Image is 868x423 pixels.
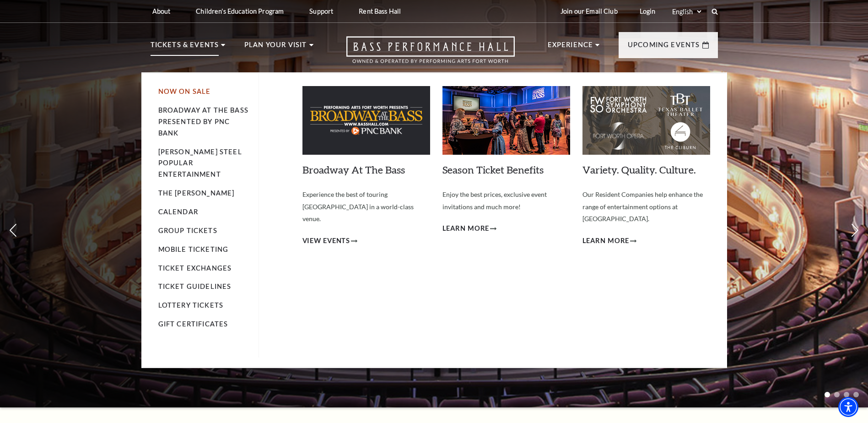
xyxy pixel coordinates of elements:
[313,36,548,72] a: Open this option
[151,39,219,56] p: Tickets & Events
[582,235,637,247] a: Learn More Variety. Quality. Culture.
[442,86,570,155] img: Season Ticket Benefits
[158,227,217,234] a: Group Tickets
[628,39,700,56] p: Upcoming Events
[442,189,570,213] p: Enjoy the best prices, exclusive event invitations and much more!
[670,7,703,16] select: Select:
[158,87,211,95] a: Now On Sale
[158,282,232,290] a: Ticket Guidelines
[442,223,497,234] a: Learn More Season Ticket Benefits
[838,397,858,417] div: Accessibility Menu
[158,106,248,137] a: Broadway At The Bass presented by PNC Bank
[582,189,710,225] p: Our Resident Companies help enhance the range of entertainment options at [GEOGRAPHIC_DATA].
[196,7,284,15] p: Children's Education Program
[158,264,232,272] a: Ticket Exchanges
[442,163,544,176] a: Season Ticket Benefits
[302,86,430,155] img: Broadway At The Bass
[582,163,696,176] a: Variety. Quality. Culture.
[244,39,307,56] p: Plan Your Visit
[309,7,333,15] p: Support
[582,235,630,247] span: Learn More
[302,235,358,247] a: View Events
[152,7,171,15] p: About
[582,86,710,155] img: Variety. Quality. Culture.
[548,39,593,56] p: Experience
[359,7,401,15] p: Rent Bass Hall
[302,189,430,225] p: Experience the best of touring [GEOGRAPHIC_DATA] in a world-class venue.
[158,189,235,197] a: The [PERSON_NAME]
[442,223,490,234] span: Learn More
[158,320,228,328] a: Gift Certificates
[158,301,224,309] a: Lottery Tickets
[302,163,405,176] a: Broadway At The Bass
[158,245,229,253] a: Mobile Ticketing
[302,235,350,247] span: View Events
[158,208,198,216] a: Calendar
[158,148,242,179] a: [PERSON_NAME] Steel Popular Entertainment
